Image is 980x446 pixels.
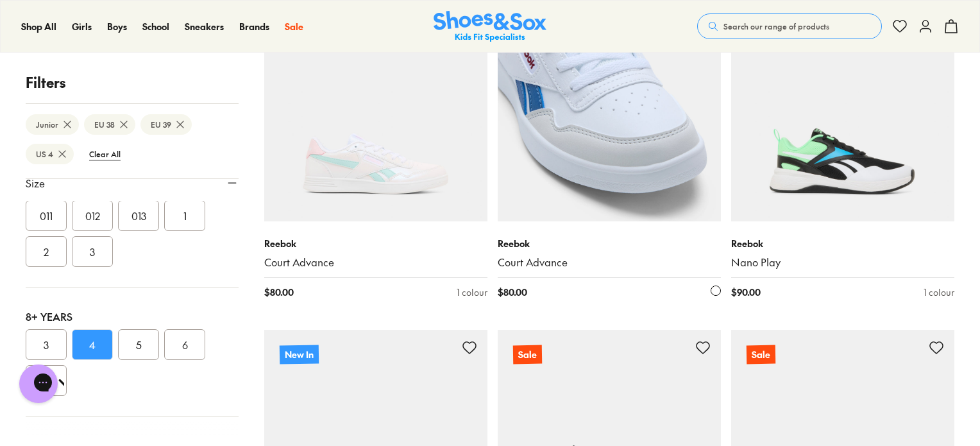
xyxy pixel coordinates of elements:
[498,286,527,299] span: $ 80.00
[164,200,205,231] button: 1
[731,255,954,270] a: Nano Play
[142,20,169,33] a: School
[498,237,721,250] p: Reebok
[731,237,954,250] p: Reebok
[697,13,882,39] button: Search our range of products
[142,20,169,33] span: School
[26,72,239,93] p: Filters
[79,142,131,166] btn: Clear All
[239,20,269,33] a: Brands
[185,20,224,33] span: Sneakers
[26,114,79,135] btn: Junior
[13,360,64,407] iframe: Gorgias live chat messenger
[498,255,721,270] a: Court Advance
[434,11,546,42] a: Shoes & Sox
[118,200,159,231] button: 013
[239,20,269,33] span: Brands
[264,237,487,250] p: Reebok
[72,329,113,360] button: 4
[26,200,67,231] button: 011
[26,309,239,324] div: 8+ Years
[26,144,74,164] btn: US 4
[118,329,159,360] button: 5
[72,200,113,231] button: 012
[731,286,761,299] span: $ 90.00
[747,345,775,365] p: Sale
[513,345,542,365] p: Sale
[280,345,319,364] p: New In
[72,20,92,33] a: Girls
[264,286,294,299] span: $ 80.00
[21,20,56,33] a: Shop All
[107,20,127,33] span: Boys
[107,20,127,33] a: Boys
[72,20,92,33] span: Girls
[26,165,239,201] button: Size
[164,329,205,360] button: 6
[723,21,829,32] span: Search our range of products
[285,20,303,33] span: Sale
[140,114,192,135] btn: EU 39
[26,236,67,267] button: 2
[264,255,487,270] a: Court Advance
[285,20,303,33] a: Sale
[26,329,67,360] button: 3
[21,20,56,33] span: Shop All
[84,114,135,135] btn: EU 38
[924,286,954,299] div: 1 colour
[457,286,487,299] div: 1 colour
[72,236,113,267] button: 3
[26,175,45,191] span: Size
[434,11,546,42] img: SNS_Logo_Responsive.svg
[185,20,224,33] a: Sneakers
